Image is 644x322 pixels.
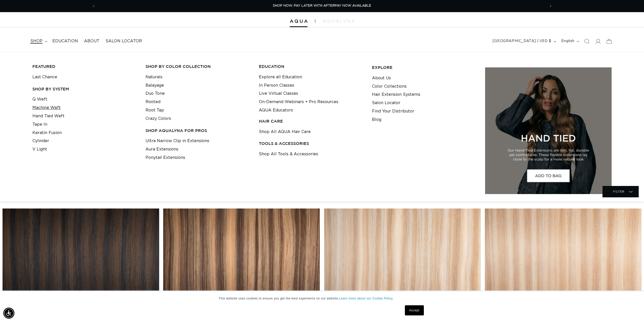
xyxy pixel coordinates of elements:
[146,89,165,98] a: Duo Tone
[372,116,381,124] a: Blog
[146,81,164,90] a: Balayage
[613,187,625,196] span: Filter
[372,90,420,99] a: Hair Extension Systems
[81,35,102,47] a: About
[339,297,393,300] a: Learn more about our Cookie Policy.
[146,115,171,123] a: Crazy Colors
[323,20,355,23] img: aqualyna.com
[259,64,364,69] h3: EDUCATION
[405,305,424,315] a: Accept
[259,89,298,98] a: Live Virtual Classes
[259,119,364,124] h3: HAIR CARE
[32,64,138,69] h3: FEATURED
[290,20,307,23] img: Aqua Hair Extensions
[561,39,574,44] span: English
[259,128,311,136] a: Shop All AQUA Hair Care
[49,35,81,47] a: Education
[32,86,138,92] h3: SHOP BY SYSTEM
[259,73,302,81] a: Explore all Education
[84,39,99,44] span: About
[146,145,178,154] a: Aura Extensions
[32,137,49,145] a: Cylinder
[490,36,558,46] button: [GEOGRAPHIC_DATA] | USD $
[493,39,551,44] span: [GEOGRAPHIC_DATA] | USD $
[146,64,251,69] h3: Shop by Color Collection
[146,73,162,81] a: Naturals
[372,82,407,91] a: Color Collections
[106,39,142,44] span: Salon Locator
[619,298,644,322] iframe: Chat Widget
[372,65,477,70] h3: EXPLORE
[219,296,425,301] p: This website uses cookies to ensure you get the best experience on our website.
[146,128,251,133] h3: Shop AquaLyna for Pros
[32,129,62,137] a: Keratin Fusion
[372,107,414,116] a: Find Your Distributor
[146,98,160,106] a: Rooted
[32,145,47,154] a: V Light
[32,73,57,81] a: Last Chance
[32,120,47,129] a: Tape In
[52,39,78,44] span: Education
[259,141,364,146] h3: TOOLS & ACCESSORIES
[146,137,209,145] a: Ultra Narrow Clip in Extensions
[259,150,318,158] a: Shop All Tools & Accessories
[259,106,293,115] a: AQUA Educators
[27,35,49,47] summary: shop
[581,36,592,47] summary: Search
[32,95,47,104] a: Q Weft
[372,74,391,82] a: About Us
[146,154,185,162] a: Ponytail Extensions
[3,308,14,319] div: Accessibility Menu
[32,104,61,112] a: Machine Weft
[259,81,294,90] a: In Person Classes
[558,36,581,46] button: English
[30,39,43,44] span: shop
[273,4,371,7] span: SHOP NOW. PAY LATER WITH AFTERPAY NOW AVAILABLE
[545,1,556,11] button: Next announcement
[603,186,639,197] summary: Filter
[146,106,164,115] a: Root Tap
[88,1,99,11] button: Previous announcement
[32,112,65,120] a: Hand Tied Weft
[372,99,400,107] a: Salon Locator
[259,98,338,106] a: On-Demand Webinars + Pro Resources
[102,35,145,47] a: Salon Locator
